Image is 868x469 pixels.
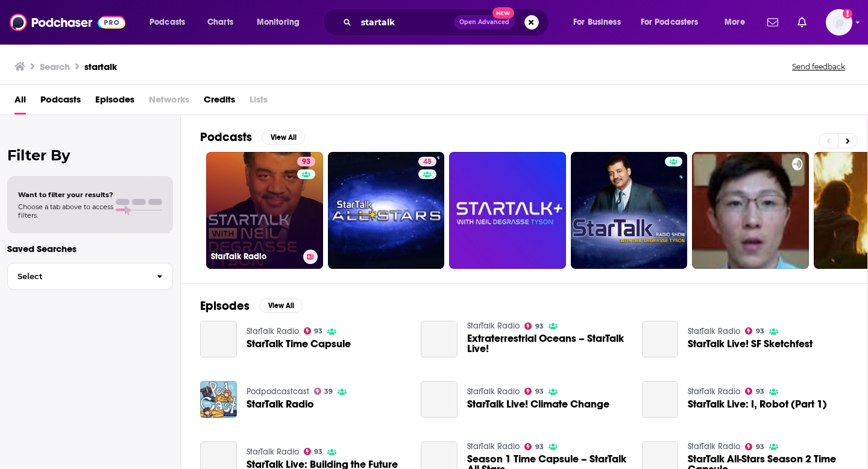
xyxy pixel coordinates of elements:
[745,327,764,335] a: 93
[423,156,432,168] span: 48
[247,399,314,409] a: StarTalk Radio
[297,157,315,166] a: 93
[716,13,760,32] button: open menu
[314,388,333,395] a: 39
[40,61,70,72] h3: Search
[304,448,323,455] a: 93
[467,441,520,452] a: StarTalk Radio
[688,326,740,336] a: StarTalk Radio
[206,152,323,269] a: 93StarTalk Radio
[573,14,621,31] span: For Business
[524,388,544,395] a: 93
[200,130,252,145] h2: Podcasts
[84,61,117,72] h3: startalk
[262,130,305,145] button: View All
[200,298,250,313] h2: Episodes
[200,13,241,32] a: Charts
[200,321,237,357] a: StarTalk Time Capsule
[95,90,134,115] a: Episodes
[565,13,636,32] button: open menu
[324,389,333,394] span: 39
[756,329,764,334] span: 93
[421,381,458,418] a: StarTalk Live! Climate Change
[356,13,454,32] input: Search podcasts, credits, & more...
[302,156,310,168] span: 93
[756,389,764,394] span: 93
[40,90,81,115] a: Podcasts
[200,381,237,418] img: StarTalk Radio
[247,447,299,457] a: StarTalk Radio
[756,444,764,450] span: 93
[826,9,852,36] img: User Profile
[467,399,609,409] a: StarTalk Live! Climate Change
[10,11,125,34] img: Podchaser - Follow, Share and Rate Podcasts
[247,386,309,397] a: Podpodcastcast
[207,14,233,31] span: Charts
[642,381,679,418] a: StarTalk Live: I, Robot (Part 1)
[492,7,514,19] span: New
[200,130,305,145] a: PodcastsView All
[524,323,544,330] a: 93
[641,14,699,31] span: For Podcasters
[688,339,813,349] a: StarTalk Live! SF Sketchfest
[250,90,268,115] span: Lists
[418,157,436,166] a: 48
[535,389,544,394] span: 93
[535,324,544,329] span: 93
[149,14,185,31] span: Podcasts
[8,272,147,280] span: Select
[642,321,679,357] a: StarTalk Live! SF Sketchfest
[149,90,189,115] span: Networks
[7,243,173,254] p: Saved Searches
[314,329,322,334] span: 93
[211,251,298,262] h3: StarTalk Radio
[535,444,544,450] span: 93
[467,333,627,354] a: Extraterrestrial Oceans – StarTalk Live!
[467,386,520,397] a: StarTalk Radio
[725,14,745,31] span: More
[826,9,852,36] button: Show profile menu
[763,12,783,33] a: Show notifications dropdown
[304,327,323,335] a: 93
[14,90,26,115] a: All
[247,339,351,349] a: StarTalk Time Capsule
[421,321,458,357] a: Extraterrestrial Oceans – StarTalk Live!
[7,146,173,164] h2: Filter By
[745,388,764,395] a: 93
[826,9,852,36] span: Logged in as megcassidy
[745,443,764,450] a: 93
[688,386,740,397] a: StarTalk Radio
[247,326,299,336] a: StarTalk Radio
[200,298,303,313] a: EpisodesView All
[688,399,827,409] a: StarTalk Live: I, Robot (Part 1)
[18,203,113,219] span: Choose a tab above to access filters.
[454,15,515,30] button: Open AdvancedNew
[141,13,201,32] button: open menu
[328,152,445,269] a: 48
[633,13,716,32] button: open menu
[788,61,849,72] button: Send feedback
[843,9,852,19] svg: Add a profile image
[335,8,561,36] div: Search podcasts, credits, & more...
[259,298,303,313] button: View All
[459,19,509,25] span: Open Advanced
[793,12,811,33] a: Show notifications dropdown
[467,321,520,331] a: StarTalk Radio
[257,14,300,31] span: Monitoring
[7,263,173,290] button: Select
[314,449,322,455] span: 93
[524,443,544,450] a: 93
[204,90,235,115] a: Credits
